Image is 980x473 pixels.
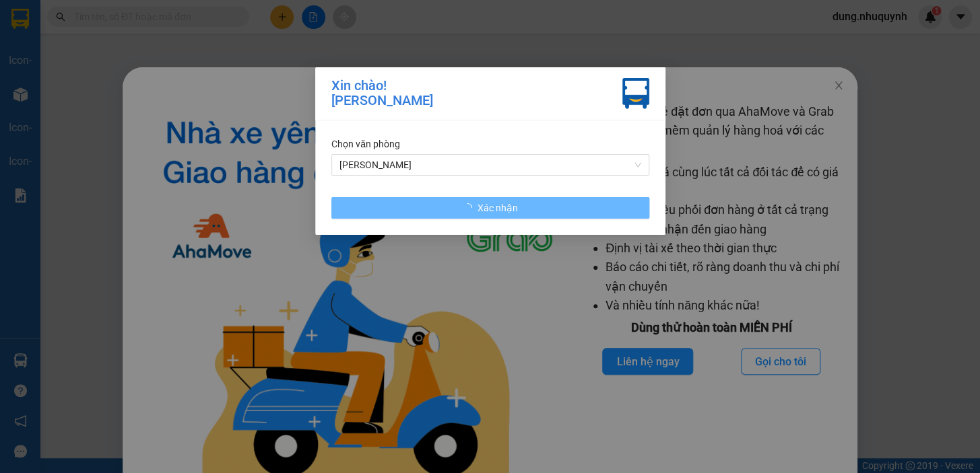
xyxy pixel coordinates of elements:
[339,155,641,175] span: Phan Rang
[622,78,649,109] img: vxr-icon
[463,203,478,213] span: loading
[331,78,433,109] div: Xin chào! [PERSON_NAME]
[478,201,518,215] span: Xác nhận
[331,137,649,151] div: Chọn văn phòng
[331,197,649,219] button: Xác nhận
